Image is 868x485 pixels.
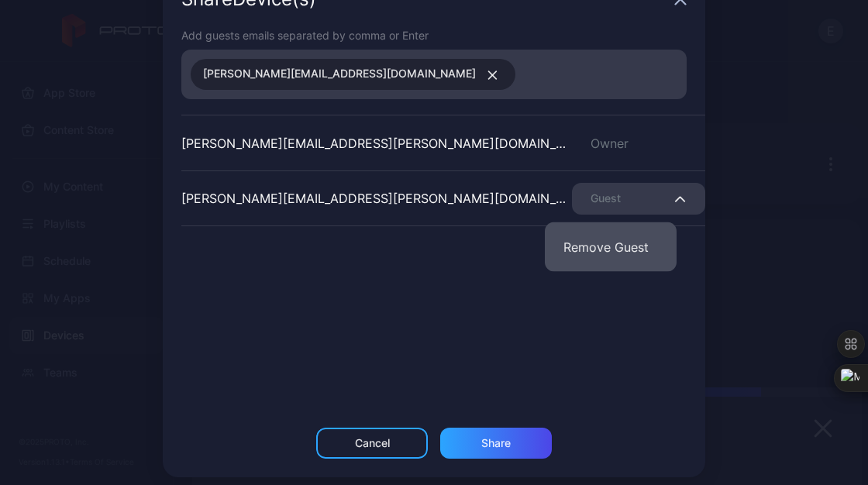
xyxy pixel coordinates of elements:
[203,64,476,84] span: [PERSON_NAME][EMAIL_ADDRESS][DOMAIN_NAME]
[316,428,428,459] button: Cancel
[181,134,572,153] div: [PERSON_NAME][EMAIL_ADDRESS][PERSON_NAME][DOMAIN_NAME]
[440,428,552,459] button: Share
[545,222,677,272] button: Remove Guest
[355,437,390,449] div: Cancel
[572,134,705,153] div: Owner
[481,437,511,449] div: Share
[181,27,687,43] div: Add guests emails separated by comma or Enter
[181,189,572,208] div: [PERSON_NAME][EMAIL_ADDRESS][PERSON_NAME][DOMAIN_NAME]
[572,183,705,215] button: Guest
